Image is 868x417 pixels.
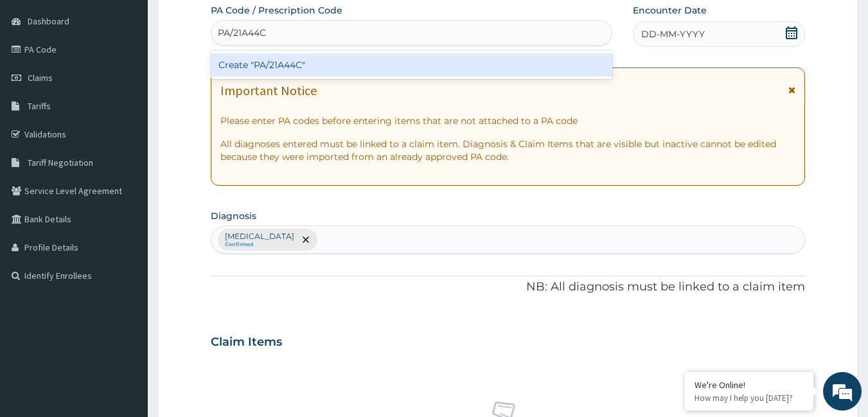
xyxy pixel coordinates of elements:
[220,114,796,127] p: Please enter PA codes before entering items that are not attached to a PA code
[28,15,69,27] span: Dashboard
[211,279,806,296] p: NB: All diagnosis must be linked to a claim item
[75,126,177,256] span: We're online!
[211,209,256,222] label: Diagnosis
[695,393,804,404] p: How may I help you today?
[67,72,216,89] div: Chat with us now
[24,64,52,96] img: d_794563401_company_1708531726252_794563401
[211,53,613,76] div: Create "PA/21A44C"
[28,72,53,84] span: Claims
[695,379,804,391] div: We're Online!
[220,138,796,163] p: All diagnoses entered must be linked to a claim item. Diagnosis & Claim Items that are visible bu...
[220,84,317,98] h1: Important Notice
[6,279,245,324] textarea: Type your message and hit 'Enter'
[211,335,282,350] h3: Claim Items
[28,100,51,112] span: Tariffs
[211,6,242,37] div: Minimize live chat window
[633,4,707,17] label: Encounter Date
[641,28,705,40] span: DD-MM-YYYY
[28,157,93,168] span: Tariff Negotiation
[211,4,342,17] label: PA Code / Prescription Code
